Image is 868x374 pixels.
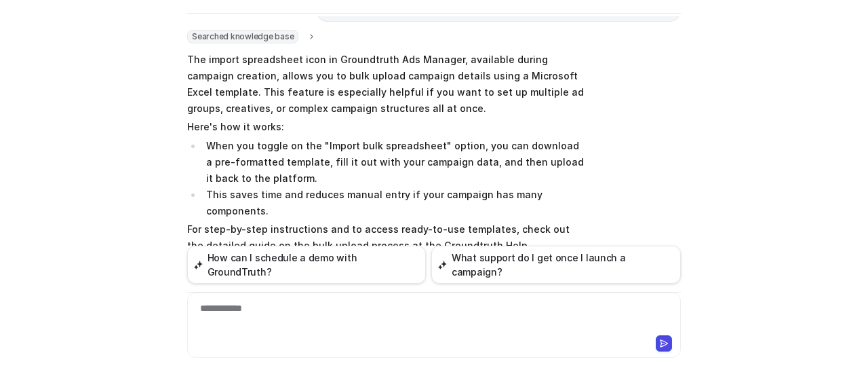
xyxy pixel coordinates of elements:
p: Here's how it works: [187,119,584,135]
li: This saves time and reduces manual entry if your campaign has many components. [202,187,584,219]
button: How can I schedule a demo with GroundTruth? [187,246,426,284]
p: For step-by-step instructions and to access ready-to-use templates, check out the detailed guide ... [187,221,584,270]
span: Searched knowledge base [187,30,298,43]
li: When you toggle on the "Import bulk spreadsheet" option, you can download a pre-formatted templat... [202,138,584,187]
p: The import spreadsheet icon in Groundtruth Ads Manager, available during campaign creation, allow... [187,52,584,117]
button: What support do I get once I launch a campaign? [431,246,681,284]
